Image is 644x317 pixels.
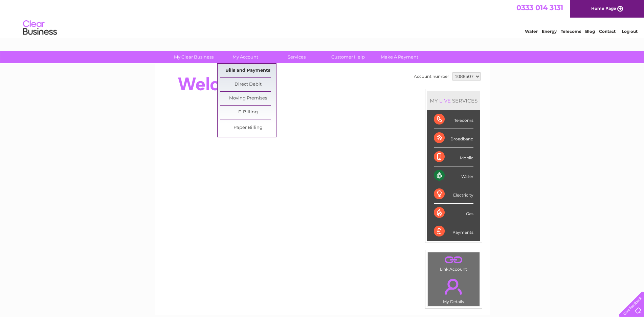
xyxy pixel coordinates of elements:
[427,91,480,110] div: MY SERVICES
[23,18,57,38] img: logo.png
[434,222,473,241] div: Payments
[434,148,473,166] div: Mobile
[525,29,538,34] a: Water
[434,204,473,222] div: Gas
[220,92,276,105] a: Moving Premises
[585,29,595,34] a: Blog
[429,254,478,266] a: .
[427,273,480,306] td: My Details
[599,29,616,34] a: Contact
[434,110,473,129] div: Telecoms
[412,71,451,82] td: Account number
[162,4,482,33] div: Clear Business is a trading name of Verastar Limited (registered in [GEOGRAPHIC_DATA] No. 3667643...
[434,129,473,148] div: Broadband
[427,252,480,273] td: Link Account
[320,51,376,63] a: Customer Help
[269,51,325,63] a: Services
[217,51,273,63] a: My Account
[622,29,638,34] a: Log out
[429,275,478,298] a: .
[166,51,222,63] a: My Clear Business
[561,29,581,34] a: Telecoms
[516,3,563,12] a: 0333 014 3131
[220,106,276,119] a: E-Billing
[434,166,473,185] div: Water
[372,51,427,63] a: Make A Payment
[542,29,557,34] a: Energy
[438,97,452,104] div: LIVE
[220,121,276,135] a: Paper Billing
[434,185,473,204] div: Electricity
[220,78,276,91] a: Direct Debit
[220,64,276,77] a: Bills and Payments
